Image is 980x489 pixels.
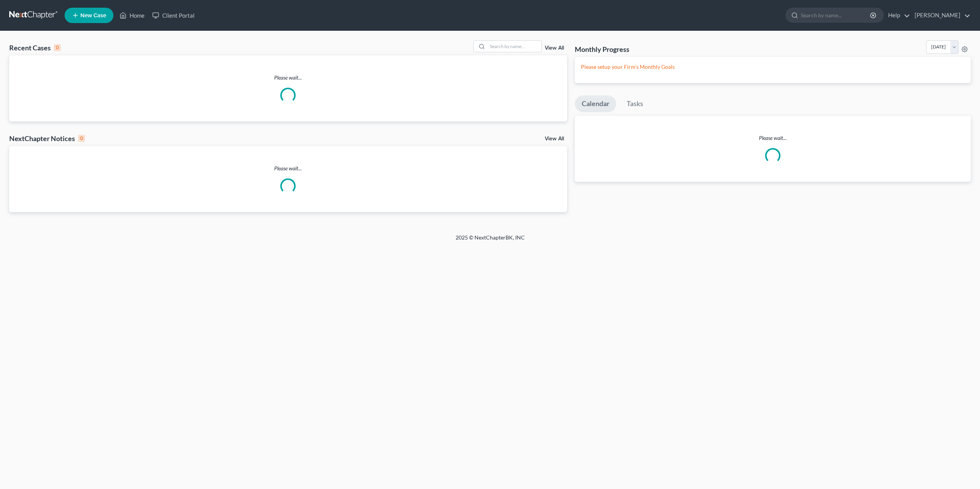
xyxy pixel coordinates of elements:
a: Tasks [620,95,650,112]
p: Please wait... [575,134,971,142]
a: Home [116,8,148,22]
div: 0 [78,135,85,142]
div: Recent Cases [9,43,61,52]
input: Search by name... [801,8,871,22]
h3: Monthly Progress [575,45,629,54]
span: New Case [80,13,106,18]
div: 2025 © NextChapterBK, INC [271,234,709,248]
p: Please setup your Firm's Monthly Goals [581,63,965,71]
a: Calendar [575,95,616,112]
a: View All [545,136,564,141]
p: Please wait... [9,165,567,172]
a: Help [884,8,910,22]
input: Search by name... [488,41,541,52]
a: Client Portal [148,8,198,22]
a: [PERSON_NAME] [911,8,970,22]
a: View All [545,45,564,51]
div: 0 [54,44,61,51]
div: NextChapter Notices [9,134,85,143]
p: Please wait... [9,74,567,81]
